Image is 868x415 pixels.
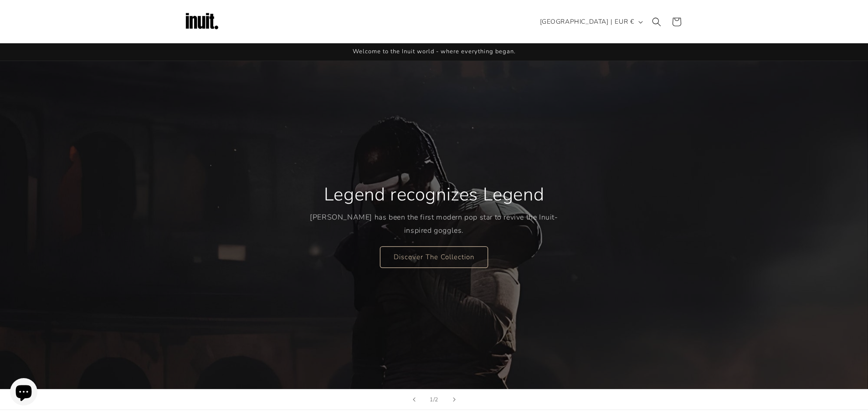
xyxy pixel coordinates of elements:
button: Previous slide [404,389,424,410]
summary: Search [647,12,667,32]
span: [GEOGRAPHIC_DATA] | EUR € [540,17,634,26]
button: Next slide [444,389,464,410]
inbox-online-store-chat: Shopify online store chat [7,378,40,408]
h2: Legend recognizes Legend [324,183,544,206]
span: 2 [435,395,438,404]
span: / [433,395,435,404]
button: [GEOGRAPHIC_DATA] | EUR € [534,13,647,31]
span: 1 [430,395,433,404]
p: [PERSON_NAME] has been the first modern pop star to revive the Inuit-inspired goggles. [310,211,558,237]
a: Discover The Collection [380,246,488,267]
img: Inuit Logo [184,4,220,40]
div: Announcement [184,43,685,61]
span: Welcome to the Inuit world - where everything began. [353,47,516,56]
